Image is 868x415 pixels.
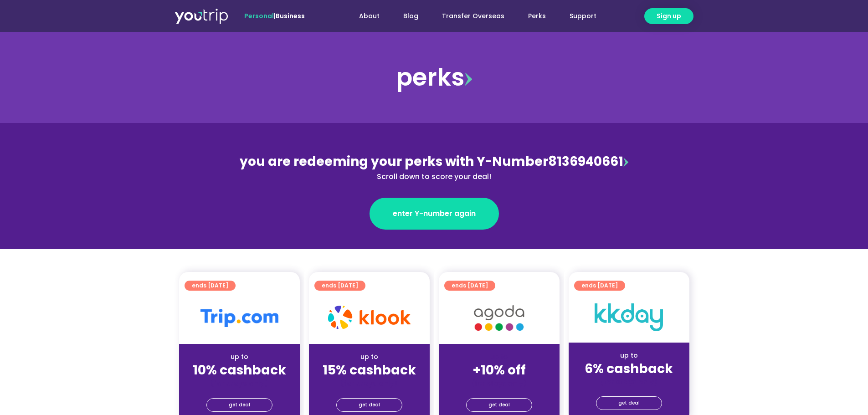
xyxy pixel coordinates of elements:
a: enter Y-number again [370,198,499,230]
div: up to [186,352,293,362]
a: ends [DATE] [314,281,365,291]
div: up to [316,352,422,362]
div: Scroll down to score your deal! [236,171,632,182]
a: ends [DATE] [574,281,625,291]
span: Sign up [657,11,681,21]
a: ends [DATE] [444,281,495,291]
span: enter Y-number again [393,208,476,219]
strong: 10% cashback [193,361,286,379]
div: (for stays only) [316,379,422,388]
a: Blog [391,8,430,25]
div: 8136940661 [236,152,632,182]
a: Perks [516,8,558,25]
a: get deal [206,398,272,412]
span: ends [DATE] [322,281,358,291]
span: ends [DATE] [452,281,488,291]
a: Sign up [644,8,693,24]
span: ends [DATE] [581,281,618,291]
span: get deal [618,397,640,410]
a: get deal [466,398,532,412]
div: (for stays only) [576,377,682,387]
span: Personal [244,11,274,20]
a: ends [DATE] [185,281,236,291]
div: (for stays only) [446,379,552,388]
span: get deal [359,399,380,411]
span: ends [DATE] [192,281,228,291]
nav: Menu [329,8,608,25]
span: you are redeeming your perks with Y-Number [240,153,548,170]
strong: 6% cashback [585,360,673,378]
div: (for stays only) [186,379,293,388]
a: Business [276,11,305,20]
span: get deal [488,399,510,411]
strong: 15% cashback [323,361,416,379]
a: get deal [336,398,402,412]
span: get deal [229,399,250,411]
a: About [347,8,391,25]
span: up to [491,352,508,361]
a: Transfer Overseas [430,8,516,25]
a: Support [558,8,608,25]
a: get deal [596,396,662,410]
div: up to [576,351,682,360]
strong: +10% off [473,361,526,379]
span: | [244,11,305,20]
